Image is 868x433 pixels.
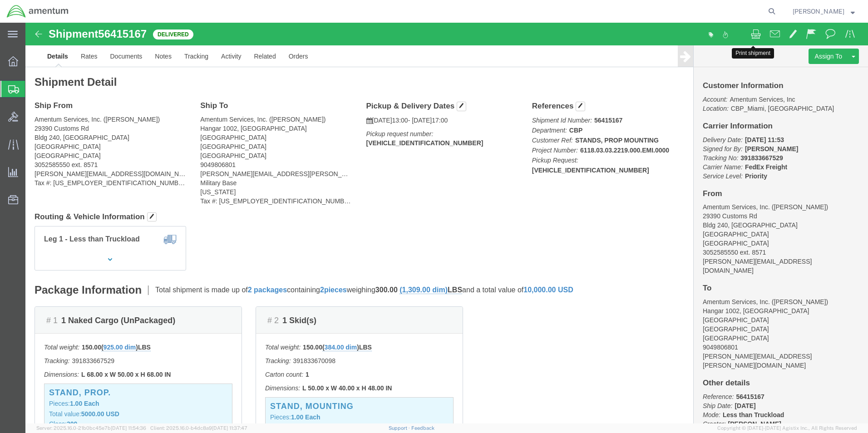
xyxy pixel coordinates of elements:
[411,425,434,431] a: Feedback
[25,23,868,423] iframe: FS Legacy Container
[36,425,146,431] span: Server: 2025.16.0-21b0bc45e7b
[150,425,247,431] span: Client: 2025.16.0-b4dc8a9
[717,424,857,432] span: Copyright © [DATE]-[DATE] Agistix Inc., All Rights Reserved
[792,6,855,17] button: [PERSON_NAME]
[212,425,247,431] span: [DATE] 11:37:47
[6,5,69,18] img: logo
[111,425,146,431] span: [DATE] 11:54:36
[793,6,844,16] span: Nancy Valdes
[389,425,411,431] a: Support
